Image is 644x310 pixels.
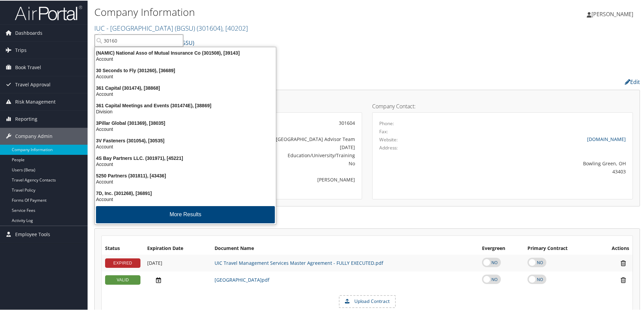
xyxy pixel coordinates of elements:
span: Trips [15,41,27,58]
span: Dashboards [15,24,42,41]
div: Add/Edit Date [147,259,208,265]
a: Edit [625,78,640,85]
div: 4S Bay Partners LLC. (301971), [45221] [91,154,280,161]
th: Primary Contract [524,242,595,254]
span: , [ 40202 ] [222,23,248,32]
th: Evergreen [479,242,524,254]
h1: Company Information [94,4,458,19]
th: Expiration Date [144,242,211,254]
div: Bowling Green, OH [444,159,626,166]
div: Division [91,108,280,114]
input: Search Accounts [95,34,183,46]
i: Remove Contract [617,276,629,283]
div: 43403 [444,167,626,174]
th: Actions [595,242,633,254]
div: Account [91,178,280,184]
label: Phone: [379,119,394,126]
span: Employee Tools [15,225,50,242]
span: Company Admin [15,127,53,144]
a: [DOMAIN_NAME] [587,135,626,142]
div: Account [91,90,280,96]
div: Add/Edit Date [147,276,208,283]
span: Risk Management [15,93,56,110]
div: (NAMIC) National Asso of Mutual Insurance Co (301508), [39143] [91,49,280,55]
span: Reporting [15,110,37,127]
label: Fax: [379,128,388,134]
div: 30 Seconds to Fly (301260), [36689] [91,67,280,73]
a: [PERSON_NAME] [587,3,640,24]
i: Remove Contract [617,259,629,266]
label: Upload Contract [340,295,395,307]
span: [PERSON_NAME] [591,10,633,17]
h2: Contracts: [94,214,640,225]
th: Document Name [211,242,479,254]
div: 3V Fasteners (301054), [30535] [91,137,280,143]
div: EXPIRED [105,258,140,267]
div: Account [91,161,280,167]
span: Travel Approval [15,76,51,92]
div: Account [91,196,280,202]
label: Website: [379,136,398,142]
div: 3Pillar Global (301369), [38035] [91,119,280,125]
th: Status [102,242,144,254]
h4: Company Contact: [372,103,633,108]
div: Account [91,143,280,149]
span: Book Travel [15,58,41,75]
div: 361 Capital Meetings and Events (301474E), [38869] [91,102,280,108]
div: Account [91,73,280,79]
span: ( 301604 ) [197,23,222,32]
label: Address: [379,144,398,150]
div: VALID [105,275,140,284]
button: More Results [96,205,275,223]
div: 361 Capital (301474), [38868] [91,84,280,90]
div: 5250 Partners (301811), [43436] [91,172,280,178]
img: airportal-logo.png [15,4,82,20]
a: IUC - [GEOGRAPHIC_DATA] (BGSU) [94,23,248,32]
a: [GEOGRAPHIC_DATA]pdf [215,276,269,282]
div: Account [91,125,280,132]
a: UIC Travel Management Services Master Agreement - FULLY EXECUTED.pdf [215,259,383,265]
div: Account [91,55,280,61]
span: [DATE] [147,259,162,265]
div: 7D, Inc. (301268), [36891] [91,190,280,196]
